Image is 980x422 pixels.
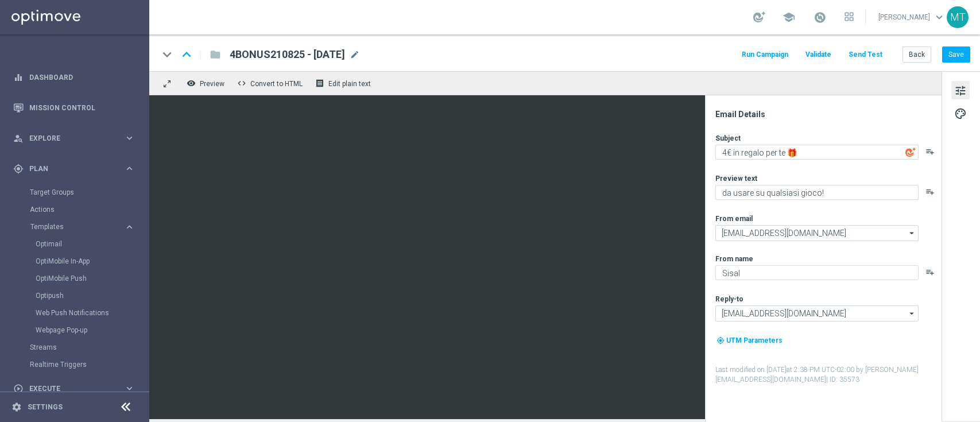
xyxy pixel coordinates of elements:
[13,134,135,143] button: person_search Explore keyboard_arrow_right
[847,47,884,63] button: Send Test
[13,164,124,174] div: Plan
[826,375,859,384] span: | ID: 35573
[230,48,345,61] span: 4BONUS210825 - 2025-08-21
[30,184,148,201] div: Target Groups
[951,104,970,122] button: palette
[187,79,196,88] i: remove_red_eye
[29,165,124,172] span: Plan
[13,164,135,173] button: gps_fixed Plan keyboard_arrow_right
[29,92,135,123] a: Mission Control
[30,205,119,214] a: Actions
[328,80,371,88] span: Edit plain text
[715,334,784,347] button: my_location UTM Parameters
[740,47,790,63] button: Run Campaign
[30,343,119,352] a: Streams
[925,187,935,196] button: playlist_add
[36,287,148,304] div: Optipush
[877,9,947,26] a: [PERSON_NAME]keyboard_arrow_down
[184,76,230,91] button: remove_red_eye Preview
[925,147,935,156] button: playlist_add
[250,80,303,88] span: Convert to HTML
[907,226,918,241] i: arrow_drop_down
[30,223,113,230] span: Templates
[13,133,124,144] div: Explore
[36,235,148,253] div: Optimail
[13,133,24,144] i: person_search
[30,188,119,197] a: Target Groups
[124,222,135,233] i: keyboard_arrow_right
[36,326,119,335] a: Webpage Pop-up
[178,46,195,63] i: keyboard_arrow_up
[350,49,360,60] span: mode_edit
[715,295,743,304] label: Reply-to
[36,308,119,318] a: Web Push Notifications
[716,336,725,344] i: my_location
[30,222,135,231] button: Templates keyboard_arrow_right
[951,81,970,99] button: tune
[13,92,135,123] div: Mission Control
[715,365,940,385] label: Last modified on [DATE] at 2:38 PM UTC-02:00 by [PERSON_NAME][EMAIL_ADDRESS][DOMAIN_NAME]
[30,339,148,356] div: Streams
[124,383,135,394] i: keyboard_arrow_right
[30,360,119,369] a: Realtime Triggers
[36,239,119,249] a: Optimail
[715,214,753,223] label: From email
[36,253,148,270] div: OptiMobile In-App
[715,225,919,241] input: Select
[30,356,148,373] div: Realtime Triggers
[13,62,135,92] div: Dashboard
[954,83,967,98] span: tune
[13,384,135,393] button: play_circle_outline Execute keyboard_arrow_right
[907,306,918,321] i: arrow_drop_down
[28,404,63,411] a: Settings
[200,80,224,88] span: Preview
[36,257,119,266] a: OptiMobile In-App
[30,218,148,339] div: Templates
[902,47,931,63] button: Back
[13,72,24,83] i: equalizer
[13,384,124,394] div: Execute
[715,134,741,143] label: Subject
[715,109,940,119] div: Email Details
[234,76,308,91] button: code Convert to HTML
[925,268,935,277] button: playlist_add
[36,274,119,283] a: OptiMobile Push
[36,322,148,339] div: Webpage Pop-up
[36,304,148,322] div: Web Push Notifications
[29,385,124,392] span: Execute
[30,201,148,218] div: Actions
[783,11,795,24] span: school
[124,163,135,174] i: keyboard_arrow_right
[905,147,916,157] img: optiGenie.svg
[13,384,24,394] i: play_circle_outline
[805,51,831,59] span: Validate
[36,291,119,300] a: Optipush
[715,305,919,322] input: Select
[954,106,967,121] span: palette
[312,76,376,91] button: receipt Edit plain text
[13,73,135,82] button: equalizer Dashboard
[942,47,970,63] button: Save
[30,223,124,230] div: Templates
[13,164,24,174] i: gps_fixed
[29,135,124,142] span: Explore
[11,402,22,412] i: settings
[315,79,324,88] i: receipt
[124,133,135,144] i: keyboard_arrow_right
[947,6,969,28] div: MT
[13,103,135,113] button: Mission Control
[804,47,833,63] button: Validate
[726,336,783,344] span: UTM Parameters
[237,79,246,88] span: code
[933,11,946,24] span: keyboard_arrow_down
[715,254,753,264] label: From name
